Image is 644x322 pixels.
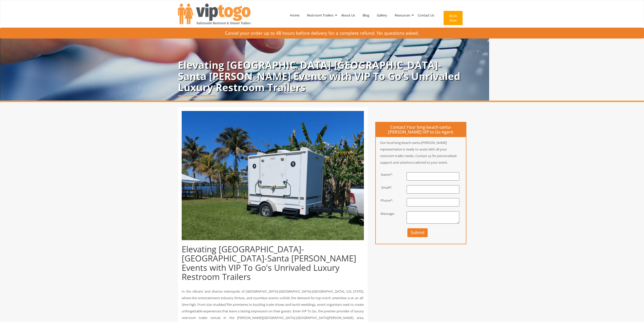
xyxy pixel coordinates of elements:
a: Resources [391,2,414,28]
a: Book Now [438,2,466,36]
a: Blog [359,2,373,28]
div: Email*: [372,185,397,190]
h1: Elevating [GEOGRAPHIC_DATA]-[GEOGRAPHIC_DATA]-Santa [PERSON_NAME] Events with VIP To Go’s Unrival... [182,245,364,281]
img: Luxury restroom trailer rentals for Los Angeles-Long Beach-Santa Ana events [182,111,364,240]
button: Submit [407,228,428,237]
img: VIPTOGO [178,4,251,24]
p: Elevating [GEOGRAPHIC_DATA]-[GEOGRAPHIC_DATA]-Santa [PERSON_NAME] Events with VIP To Go’s Unrival... [178,60,466,93]
p: Our local long-beach-santa-[PERSON_NAME] representative is ready to assist with all your restroom... [376,139,466,166]
a: Restroom Trailers [303,2,337,28]
a: Gallery [373,2,391,28]
a: Home [286,2,303,28]
a: Contact Us [414,2,438,28]
a: About Us [337,2,359,28]
div: Name*: [372,172,397,177]
button: Book Now [444,11,463,25]
h4: Contact Your long-beach-santa-[PERSON_NAME] VIP to Go Agent [376,122,466,137]
div: Message: [372,211,397,216]
div: Phone*: [372,198,397,203]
